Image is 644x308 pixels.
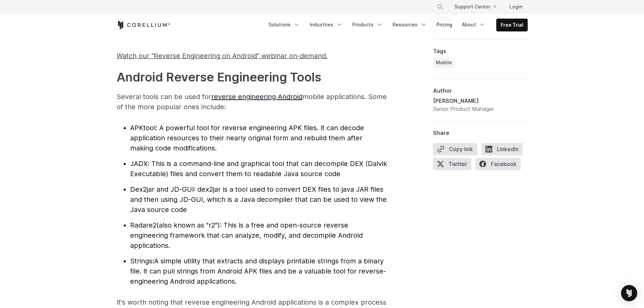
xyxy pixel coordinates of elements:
[433,48,528,54] div: Tags
[481,143,527,158] a: LinkedIn
[433,57,455,68] a: Mobile
[130,221,157,229] span: Radare2
[264,19,304,31] a: Solutions
[436,59,452,66] span: Mobile
[130,160,387,178] span: : This is a command-line and graphical tool that can decompile DEX (Dalvik Executable) files and ...
[432,19,456,31] a: Pricing
[429,1,528,13] div: Navigation Menu
[433,143,477,155] button: Copy link
[433,129,528,136] div: Share
[130,160,148,168] span: JADX
[117,92,387,112] p: Several tools can be used for mobile applications. Some of the more popular ones include:
[497,19,527,31] a: Free Trial
[130,221,363,250] span: (also known as "r2"): This is a free and open-source reverse engineering framework that can analy...
[481,143,523,155] span: LinkedIn
[130,124,364,152] span: : A powerful tool for reverse engineering APK files. It can decode application resources to their...
[264,19,528,31] div: Navigation Menu
[130,257,386,285] span: A simple utility that extracts and displays printable strings from a binary file. It can pull str...
[348,19,387,31] a: Products
[434,1,446,13] button: Search
[621,285,637,301] div: Open Intercom Messenger
[433,87,528,94] div: Author
[117,52,328,60] span: Watch our “Reverse Engineering on Android” webinar on-demand.
[433,97,494,105] div: [PERSON_NAME]
[211,93,303,101] a: reverse engineering Android
[475,158,521,170] span: Facebook
[130,257,154,265] span: Strings:
[449,1,501,13] a: Support Center
[433,158,471,170] span: Twitter
[117,21,170,29] a: Corellium Home
[458,19,490,31] a: About
[504,1,528,13] a: Login
[130,124,156,132] span: APKtool
[475,158,525,173] a: Facebook
[130,185,194,193] span: Dex2jar and JD-GUI
[388,19,431,31] a: Resources
[433,158,475,173] a: Twitter
[130,185,387,214] span: : dex2jar is a tool used to convert DEX files to java JAR files and then using JD-GUI, which is a...
[306,19,347,31] a: Industries
[433,105,494,113] div: Senior Product Manager
[117,54,328,59] a: Watch our “Reverse Engineering on Android” webinar on-demand.
[117,70,321,85] strong: Android Reverse Engineering Tools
